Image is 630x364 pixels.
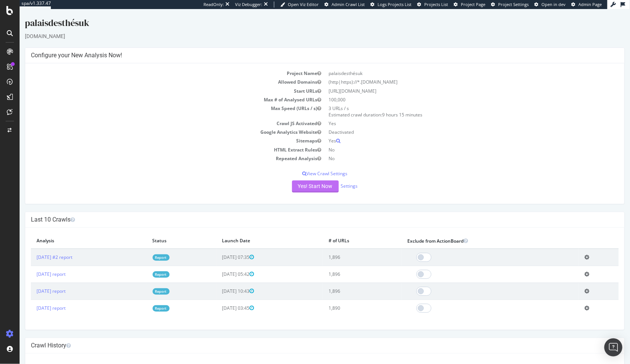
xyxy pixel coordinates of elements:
td: No [305,136,599,145]
a: [DATE] #2 report [17,245,53,251]
td: Sitemaps [11,127,305,136]
td: HTML Extract Rules [11,136,305,145]
h4: Last 10 Crawls [11,207,599,214]
td: 1,896 [303,274,382,291]
td: [URL][DOMAIN_NAME] [305,78,599,86]
a: Project Settings [491,2,529,8]
button: Yes! Start Now [272,171,319,184]
th: # of URLs [303,224,382,240]
td: 1,896 [303,257,382,274]
span: [DATE] 10:43 [202,279,234,285]
h4: Configure your New Analysis Now! [11,43,599,50]
td: Yes [305,110,599,119]
a: Report [133,296,150,303]
div: ReadOnly: [203,2,224,8]
span: [DATE] 05:42 [202,262,234,268]
span: [DATE] 03:45 [202,296,234,302]
a: [DATE] report [17,279,46,285]
span: Admin Crawl List [332,2,365,7]
span: 9 hours 15 minutes [362,102,403,109]
span: Project Settings [498,2,529,7]
span: Projects List [424,2,448,7]
h4: Crawl History [11,333,599,340]
td: Max # of Analysed URLs [11,86,305,95]
td: No [305,145,599,154]
td: Allowed Domains [11,69,305,77]
a: Projects List [417,2,448,8]
a: [DATE] report [17,296,46,302]
p: View Crawl Settings [11,161,599,168]
td: (http|https)://*.[DOMAIN_NAME] [305,69,599,77]
td: 3 URLs / s Estimated crawl duration: [305,95,599,110]
a: Report [133,279,150,286]
a: [DATE] report [17,262,46,268]
a: Logs Projects List [370,2,411,8]
span: [DATE] 07:35 [202,245,234,251]
a: Open in dev [534,2,566,8]
div: Open Intercom Messenger [604,338,622,356]
td: 100,000 [305,86,599,95]
div: Viz Debugger: [235,2,262,8]
span: Open in dev [541,2,566,7]
span: Admin Page [578,2,602,7]
td: Deactivated [305,119,599,127]
a: Admin Crawl List [324,2,365,8]
td: Yes [305,127,599,136]
span: Logs Projects List [378,2,411,7]
th: Status [127,224,197,240]
td: Google Analytics Website [11,119,305,127]
div: palaisdesthésuk [5,8,605,23]
td: Project Name [11,60,305,69]
td: Start URLs [11,78,305,86]
a: Settings [321,174,338,180]
th: Launch Date [197,224,303,240]
td: 1,896 [303,240,382,257]
a: Project Page [454,2,485,8]
td: 1,890 [303,291,382,307]
a: Report [133,262,150,269]
a: Report [133,245,150,252]
td: Crawl JS Activated [11,110,305,119]
td: palaisdesthésuk [305,60,599,69]
div: [DOMAIN_NAME] [5,23,605,31]
span: Project Page [461,2,485,7]
td: Repeated Analysis [11,145,305,154]
span: Open Viz Editor [288,2,319,7]
a: Open Viz Editor [280,2,319,8]
th: Exclude from ActionBoard [382,224,559,240]
td: Max Speed (URLs / s) [11,95,305,110]
a: Admin Page [571,2,602,8]
th: Analysis [11,224,127,240]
